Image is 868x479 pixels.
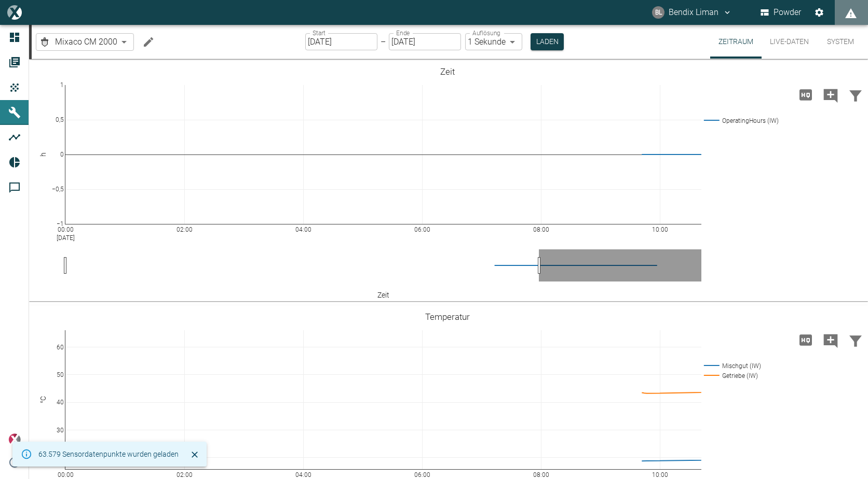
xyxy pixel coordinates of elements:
[818,81,843,108] button: Kommentar hinzufügen
[531,33,564,50] button: Laden
[758,3,804,22] button: Powder
[465,33,522,50] div: 1 Sekunde
[710,25,762,59] button: Zeitraum
[138,32,159,52] button: Machine bearbeiten
[381,36,386,48] p: –
[843,81,868,108] button: Daten filtern
[7,5,21,19] img: logo
[650,3,734,22] button: bendix.liman@kansaihelios-cws.de
[305,33,377,50] input: DD.MM.YYYY
[793,334,818,344] span: Hohe Auflösung
[818,327,843,354] button: Kommentar hinzufügen
[810,3,829,22] button: Einstellungen
[38,36,117,48] a: Mixaco CM 2000
[187,447,202,462] button: Schließen
[389,33,461,50] input: DD.MM.YYYY
[313,29,325,37] label: Start
[38,445,179,463] div: 63.579 Sensordatenpunkte wurden geladen
[843,327,868,354] button: Daten filtern
[55,36,117,48] span: Mixaco CM 2000
[652,6,664,19] div: BL
[817,25,864,59] button: System
[762,25,817,59] button: Live-Daten
[472,29,500,37] label: Auflösung
[793,89,818,99] span: Hohe Auflösung
[8,433,21,446] img: Xplore Logo
[396,29,410,37] label: Ende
